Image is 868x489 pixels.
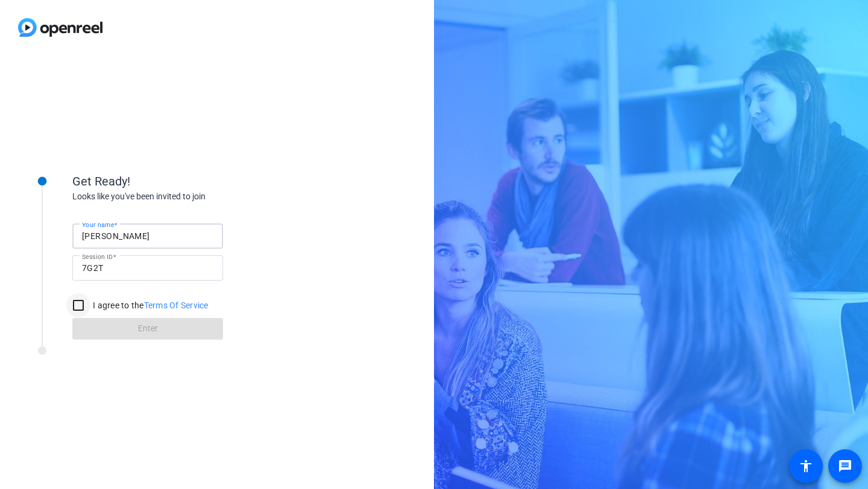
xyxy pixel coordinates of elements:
a: Terms Of Service [144,301,209,310]
mat-label: Your name [82,221,114,228]
mat-icon: message [838,459,852,473]
mat-label: Session ID [82,253,113,260]
mat-icon: accessibility [799,459,813,473]
label: I agree to the [90,299,209,311]
div: Looks like you've been invited to join [72,190,313,203]
div: Get Ready! [72,172,313,190]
